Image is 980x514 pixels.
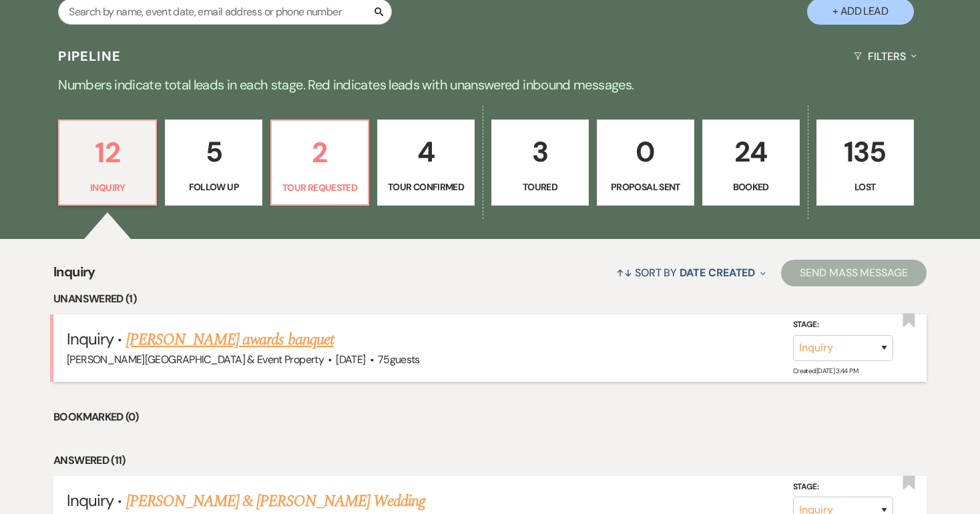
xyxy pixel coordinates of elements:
a: [PERSON_NAME] & [PERSON_NAME] Wedding [126,489,425,513]
p: 135 [825,130,905,174]
span: Date Created [680,266,755,280]
span: Inquiry [67,328,113,349]
p: 2 [280,130,360,175]
p: 4 [386,130,466,174]
p: 5 [174,130,254,174]
span: Created: [DATE] 3:44 PM [793,366,858,375]
p: 0 [605,130,686,174]
li: Bookmarked (0) [53,409,927,426]
p: Inquiry [67,180,148,195]
li: Answered (11) [53,452,927,469]
p: Toured [500,180,580,194]
a: [PERSON_NAME] awards banquet [126,328,334,352]
a: 135Lost [816,119,914,206]
button: Filters [848,39,921,74]
a: 0Proposal Sent [597,119,694,206]
p: Numbers indicate total leads in each stage. Red indicates leads with unanswered inbound messages. [9,74,971,95]
p: Proposal Sent [605,180,686,194]
p: Tour Requested [280,180,360,195]
span: [PERSON_NAME][GEOGRAPHIC_DATA] & Event Property [67,352,324,366]
li: Unanswered (1) [53,290,927,308]
a: 12Inquiry [58,119,157,206]
span: Inquiry [67,490,113,511]
a: 24Booked [702,119,800,206]
p: Lost [825,180,905,194]
span: ↑↓ [616,266,632,280]
p: Tour Confirmed [386,180,466,194]
label: Stage: [793,318,893,332]
a: 5Follow Up [165,119,262,206]
button: Sort By Date Created [611,255,771,290]
p: 12 [67,130,148,175]
button: Send Mass Message [781,260,927,286]
p: 24 [711,130,791,174]
a: 2Tour Requested [270,119,369,206]
p: 3 [500,130,580,174]
span: [DATE] [336,352,365,366]
span: 75 guests [378,352,420,366]
a: 3Toured [491,119,589,206]
span: Inquiry [53,262,95,290]
p: Booked [711,180,791,194]
h3: Pipeline [58,47,121,65]
p: Follow Up [174,180,254,194]
label: Stage: [793,480,893,495]
a: 4Tour Confirmed [377,119,475,206]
